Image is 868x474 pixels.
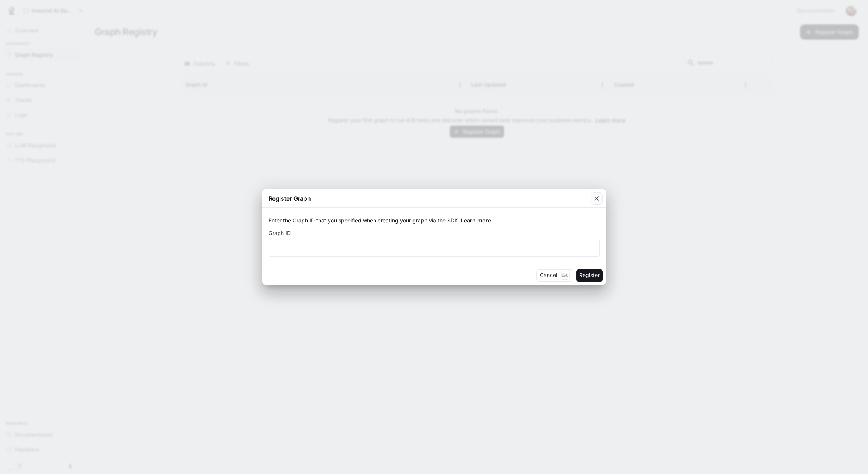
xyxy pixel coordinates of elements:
a: Learn more [461,217,491,224]
p: Enter the Graph ID that you specified when creating your graph via the SDK. [269,217,600,224]
button: CancelEsc [536,269,573,282]
p: Graph ID [269,231,291,236]
p: Esc [560,271,570,279]
button: Register [576,269,603,282]
p: Register Graph [269,194,311,203]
